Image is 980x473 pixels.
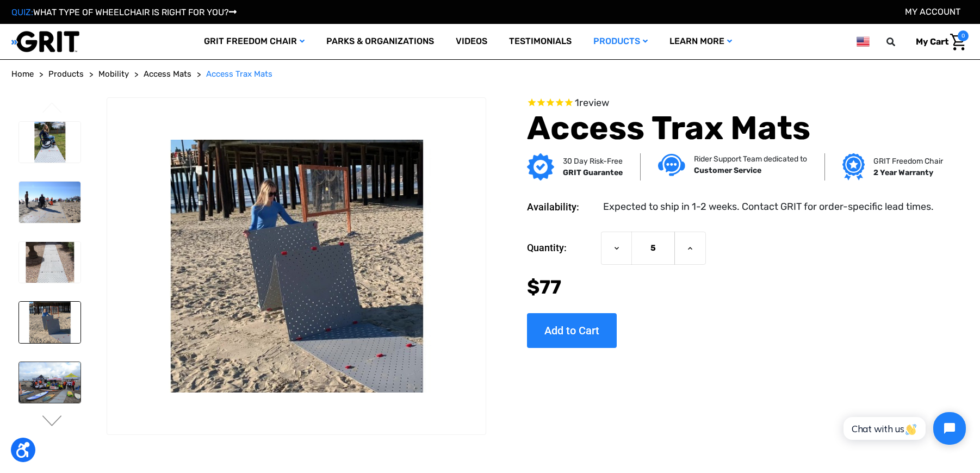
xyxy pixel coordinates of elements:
[11,68,969,80] nav: Breadcrumb
[527,276,561,298] span: $77
[11,69,34,79] span: Home
[107,140,486,392] img: Access Trax Mats
[873,168,933,177] strong: 2 Year Warranty
[144,69,191,79] span: Access Mats
[144,68,191,80] a: Access Mats
[315,24,445,59] a: Parks & Organizations
[659,24,743,59] a: Learn More
[11,7,33,17] span: QUIZ:
[98,68,129,80] a: Mobility
[206,69,272,79] span: Access Trax Mats
[11,7,237,17] a: QUIZ:WHAT TYPE OF WHEELCHAIR IS RIGHT FOR YOU?
[527,97,939,109] span: Rated 5.0 out of 5 stars 1 reviews
[206,68,272,80] a: Access Trax Mats
[527,109,939,148] h1: Access Trax Mats
[98,69,129,79] span: Mobility
[603,200,934,214] dd: Expected to ship in 1-2 weeks. Contact GRIT for order-specific lead times.
[41,415,64,428] button: Go to slide 2 of 6
[563,168,623,177] strong: GRIT Guarantee
[694,153,807,165] p: Rider Support Team dedicated to
[905,7,960,17] a: Account
[527,313,617,348] input: Add to Cart
[832,403,975,454] iframe: Tidio Chat
[527,153,554,181] img: GRIT Guarantee
[193,24,315,59] a: GRIT Freedom Chair
[842,153,865,181] img: Grit freedom
[873,155,943,167] p: GRIT Freedom Chair
[563,155,623,167] p: 30 Day Risk-Free
[48,68,84,80] a: Products
[658,154,685,176] img: Customer service
[19,242,80,283] img: Access Trax Mats
[19,122,80,163] img: Access Trax Mats
[950,34,966,51] img: Cart
[19,182,80,223] img: Access Trax Mats
[579,97,609,109] span: review
[575,97,609,109] span: 1 reviews
[527,200,596,214] dt: Availability:
[694,166,761,175] strong: Customer Service
[19,362,80,403] img: Access Trax Mats
[445,24,498,59] a: Videos
[19,302,80,343] img: Access Trax Mats
[41,102,64,115] button: Go to slide 6 of 6
[958,30,969,41] span: 0
[498,24,582,59] a: Testimonials
[916,36,948,47] span: My Cart
[891,30,908,53] input: Search
[857,35,870,48] img: us.png
[48,69,84,79] span: Products
[11,68,34,80] a: Home
[582,24,659,59] a: Products
[11,30,79,53] img: GRIT All-Terrain Wheelchair and Mobility Equipment
[527,232,596,264] label: Quantity:
[908,30,969,53] a: Cart with 0 items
